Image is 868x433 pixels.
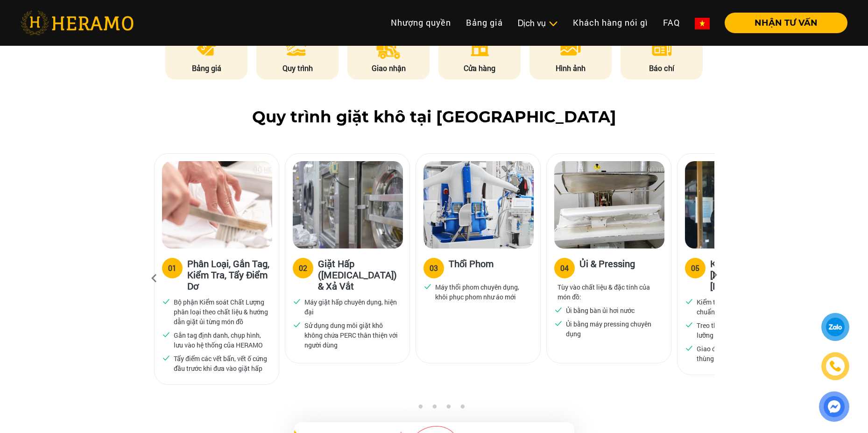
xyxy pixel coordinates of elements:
p: Bảng giá [165,63,247,74]
img: heramo-quy-trinh-giat-hap-tieu-chuan-buoc-3 [423,161,534,248]
h3: Phân Loại, Gắn Tag, Kiểm Tra, Tẩy Điểm Dơ [187,258,271,291]
button: NHẬN TƯ VẤN [725,13,847,33]
img: pricing.png [195,36,218,59]
img: news.png [650,36,673,59]
div: 01 [168,263,176,274]
img: checked.svg [554,305,563,314]
img: checked.svg [685,344,693,352]
p: Ủi bằng máy pressing chuyên dụng [566,319,660,339]
p: Ủi bằng bàn ủi hơi nước [566,305,635,315]
img: checked.svg [162,354,170,362]
p: Cửa hàng [438,63,521,74]
p: Giao nhận [347,63,430,74]
h2: Quy trình giặt khô tại [GEOGRAPHIC_DATA] [21,107,847,127]
img: checked.svg [685,320,693,329]
img: heramo-quy-trinh-giat-hap-tieu-chuan-buoc-4 [554,161,664,248]
img: delivery.png [376,36,401,59]
img: heramo-logo.png [21,11,134,35]
button: 1 [402,404,411,413]
div: 02 [299,263,307,274]
a: FAQ [656,13,687,33]
button: 3 [430,404,439,413]
h3: Thổi Phom [449,258,494,277]
div: 04 [560,263,569,274]
p: Gắn tag định danh, chụp hình, lưu vào hệ thống của HERAMO [174,330,268,350]
p: Máy thổi phom chuyên dụng, khôi phục phom như áo mới [435,282,529,302]
button: 2 [416,404,425,413]
p: Giao đến khách hàng bằng thùng chữ U để giữ phom đồ [697,344,791,363]
button: 5 [458,404,467,413]
h3: Kiểm Tra Chất [PERSON_NAME] & [PERSON_NAME] [710,258,794,291]
img: phone-icon [830,361,840,371]
p: Tẩy điểm các vết bẩn, vết ố cứng đầu trước khi đưa vào giặt hấp [174,354,268,373]
a: Khách hàng nói gì [565,13,656,33]
button: 4 [444,404,453,413]
img: image.png [559,36,582,59]
a: Bảng giá [459,13,510,33]
img: checked.svg [162,330,170,339]
p: Kiểm tra chất lượng xử lý đạt chuẩn [697,297,791,317]
img: store.png [468,36,491,59]
img: checked.svg [162,297,170,305]
p: Báo chí [621,63,703,74]
img: subToggleIcon [548,19,558,28]
div: Dịch vụ [518,17,558,29]
a: phone-icon [823,354,848,379]
img: checked.svg [293,297,301,305]
a: NHẬN TƯ VẤN [717,19,847,27]
img: heramo-quy-trinh-giat-hap-tieu-chuan-buoc-1 [162,161,272,248]
img: heramo-quy-trinh-giat-hap-tieu-chuan-buoc-5 [685,161,795,248]
p: Tùy vào chất liệu & đặc tính của món đồ: [557,282,660,302]
img: checked.svg [423,282,432,291]
img: checked.svg [685,297,693,305]
p: Bộ phận Kiểm soát Chất Lượng phân loại theo chất liệu & hướng dẫn giặt ủi từng món đồ [174,297,268,327]
img: vn-flag.png [695,18,710,29]
img: heramo-quy-trinh-giat-hap-tieu-chuan-buoc-2 [293,161,403,248]
h3: Ủi & Pressing [579,258,635,277]
div: 05 [691,263,699,274]
img: process.png [286,36,309,59]
p: Hình ảnh [529,63,612,74]
img: checked.svg [554,319,563,327]
p: Quy trình [256,63,339,74]
p: Sử dụng dung môi giặt khô không chứa PERC thân thiện với người dùng [304,320,399,350]
a: Nhượng quyền [383,13,459,33]
p: Máy giặt hấp chuyên dụng, hiện đại [304,297,399,317]
div: 03 [430,263,438,274]
p: Treo thẳng thớm, đóng gói kỹ lưỡng [697,320,791,340]
h3: Giặt Hấp ([MEDICAL_DATA]) & Xả Vắt [318,258,402,291]
img: checked.svg [293,320,301,329]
